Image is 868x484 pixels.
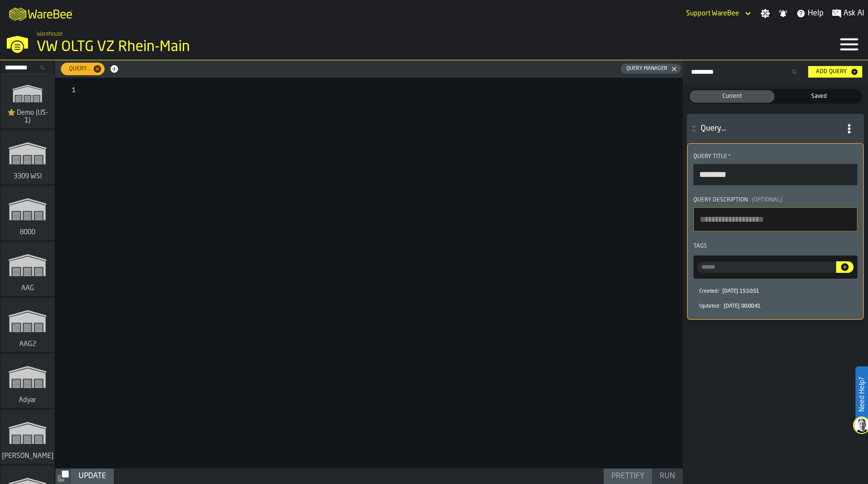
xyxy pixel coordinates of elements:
[699,303,723,309] div: Updated
[792,8,827,19] label: button-toggle-Help
[699,284,852,298] div: KeyValueItem-Created
[652,469,683,484] button: button-Run
[37,31,63,38] span: Warehouse
[12,173,44,180] span: 3309 WSI
[693,243,707,249] span: Tags
[692,92,773,101] span: Current
[699,284,852,298] button: Created:[DATE] 15:10:51
[830,29,868,60] label: button-toggle-Menu
[621,64,681,74] button: button-Query Manager
[604,469,652,484] button: button-Prettify
[0,130,54,186] a: link-to-/wh/i/d1ef1afb-ce11-4124-bdae-ba3d01893ec0/simulations
[693,207,857,231] textarea: Query description(Optional)
[689,89,775,104] label: button-switch-multi-Current
[623,66,671,72] div: Query Manager
[690,90,774,103] div: thumb
[18,229,37,236] span: 8000
[63,66,93,72] span: Query...
[608,471,648,482] div: Prettify
[697,262,836,273] label: input-value-
[0,354,54,410] a: link-to-/wh/i/862141b4-a92e-43d2-8b2b-6509793ccc83/simulations
[0,186,54,242] a: link-to-/wh/i/b2e041e4-2753-4086-a82a-958e8abdd2c7/simulations
[17,396,38,404] span: Adyar
[699,288,721,295] div: Created
[812,68,851,75] div: Add Query
[682,8,753,19] div: DropdownMenuValue-Support WareBee
[775,89,862,104] label: button-switch-multi-Saved
[776,90,861,103] div: thumb
[37,39,297,56] div: VW OLTG VZ Rhein-Main
[0,298,54,354] a: link-to-/wh/i/ba0ffe14-8e36-4604-ab15-0eac01efbf24/simulations
[728,153,731,160] span: Required
[693,153,857,185] label: button-toolbar-Query title
[0,242,54,298] a: link-to-/wh/i/27cb59bd-8ba0-4176-b0f1-d82d60966913/simulations
[55,469,71,484] button: button-
[656,471,679,482] div: Run
[687,114,864,143] button: button-
[0,74,54,130] a: link-to-/wh/i/103622fe-4b04-4da1-b95f-2619b9c959cc/simulations
[4,109,51,124] span: ⭐ Demo (US-1)
[724,303,760,309] span: [DATE] 00:00:41
[828,8,868,19] label: button-toggle-Ask AI
[693,153,857,160] div: Query title
[699,299,852,313] div: KeyValueItem-Updated
[93,64,102,74] span: Remove tag
[722,288,759,295] span: [DATE] 15:10:51
[718,288,719,295] span: :
[55,60,683,78] button: button-
[843,8,864,19] span: Ask AI
[697,262,836,273] input: input-value- input-value-
[699,299,852,313] button: Updated:[DATE] 00:00:41
[693,164,857,185] input: button-toolbar-Query title
[75,471,110,482] div: Update
[856,367,867,421] label: Need Help?
[719,303,720,309] span: :
[71,469,114,484] button: button-Update
[701,123,837,134] span: Query...
[0,410,54,466] a: link-to-/wh/i/72fe6713-8242-4c3c-8adf-5d67388ea6d5/simulations
[778,92,859,101] span: Saved
[686,10,739,17] div: DropdownMenuValue-Support WareBee
[757,9,774,18] label: button-toggle-Settings
[55,85,76,95] div: 1
[808,66,862,78] button: button-Add Query
[19,284,36,292] span: AAG
[693,197,748,203] span: Query description
[836,261,854,273] button: button-
[808,8,824,19] span: Help
[774,9,792,18] label: button-toggle-Notifications
[17,340,38,348] span: AAG2
[752,197,782,203] span: (Optional)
